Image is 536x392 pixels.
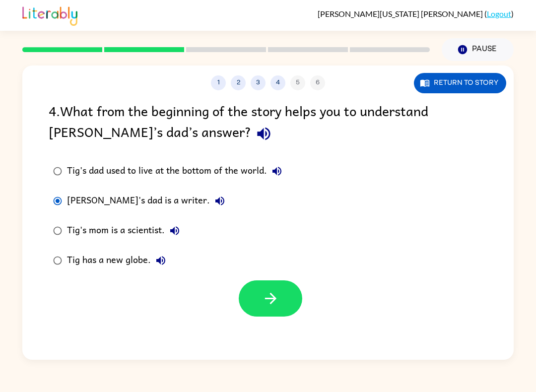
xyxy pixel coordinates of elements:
[22,4,77,26] img: Literably
[67,221,185,241] div: Tig's mom is a scientist.
[414,73,506,93] button: Return to story
[49,100,487,146] div: 4 . What from the beginning of the story helps you to understand [PERSON_NAME]’s dad’s answer?
[67,251,171,270] div: Tig has a new globe.
[165,221,185,241] button: Tig's mom is a scientist.
[210,191,230,211] button: [PERSON_NAME]'s dad is a writer.
[67,161,287,181] div: Tig's dad used to live at the bottom of the world.
[251,75,266,90] button: 3
[211,75,226,90] button: 1
[442,38,514,61] button: Pause
[151,251,171,270] button: Tig has a new globe.
[318,9,484,18] span: [PERSON_NAME][US_STATE] [PERSON_NAME]
[270,75,285,90] button: 4
[267,161,287,181] button: Tig's dad used to live at the bottom of the world.
[231,75,246,90] button: 2
[318,9,514,18] div: ( )
[67,191,230,211] div: [PERSON_NAME]'s dad is a writer.
[487,9,511,18] a: Logout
